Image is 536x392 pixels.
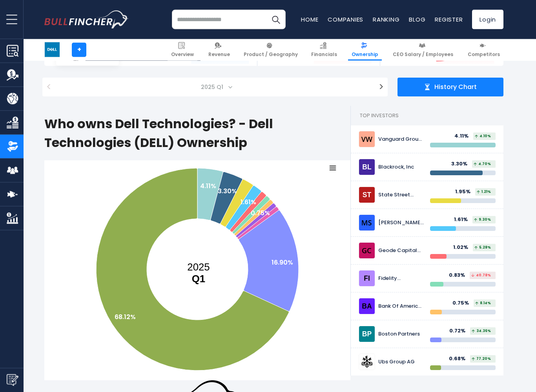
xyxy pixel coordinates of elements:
a: Ownership [348,39,382,61]
span: 77.20% [472,358,491,361]
span: Financials [311,51,337,58]
a: Ranking [373,15,399,24]
div: 0.72% [449,328,470,335]
span: CEO Salary / Employees [393,51,453,58]
span: 2025 Q1 [59,78,371,97]
button: > [375,78,388,97]
span: Overview [171,51,194,58]
div: 0.83% [449,272,470,279]
text: 1.61% [241,198,256,207]
a: Revenue [205,39,233,61]
img: bullfincher logo [44,11,129,29]
div: Vanguard Group Inc [378,136,424,143]
h2: Top Investors [351,106,503,126]
span: 4.10% [475,135,491,138]
div: Blackrock, Inc [378,164,424,171]
div: 1.02% [453,245,473,251]
a: Blog [409,15,425,24]
a: Product / Geography [240,39,301,61]
h1: Who owns Dell Technologies? - Dell Technologies (DELL) Ownership [44,115,350,152]
div: 0.75% [452,300,474,307]
text: 0.75% [251,209,270,218]
span: 40.78% [471,274,491,278]
div: Boston Partners [378,331,424,338]
a: Companies [328,15,363,24]
div: Bank Of America Corp /de [378,303,424,310]
div: 4.11% [454,133,473,140]
div: State Street Corp [378,192,424,199]
a: Financials [308,39,341,61]
a: Overview [168,39,197,61]
div: 3.30% [451,161,472,168]
a: Home [301,15,318,24]
span: 9.30% [474,218,491,222]
a: Go to homepage [44,11,129,29]
div: Fidelity Investments (FMR) [378,276,424,282]
text: 68.12% [115,313,136,322]
span: Revenue [208,51,230,58]
button: < [42,78,55,97]
a: Login [472,10,503,29]
span: 5.28% [474,246,491,250]
span: 1.21% [477,191,491,194]
img: DELL logo [45,42,60,57]
div: 0.68% [449,356,470,363]
span: Product / Geography [244,51,298,58]
div: [PERSON_NAME] [PERSON_NAME] [378,220,424,227]
text: 16.90% [272,258,293,267]
span: History Chart [434,83,477,92]
tspan: Q1 [192,274,205,285]
img: Ownership [7,141,18,152]
a: Competitors [464,39,503,61]
div: 1.61% [454,217,472,223]
span: Competitors [468,51,500,58]
img: history chart [424,84,430,91]
span: 4.70% [474,163,491,166]
span: Ownership [352,51,378,58]
div: Ubs Group AG [378,359,424,366]
a: CEO Salary / Employees [389,39,457,61]
span: 2025 Q1 [198,82,228,93]
button: Search [266,10,286,29]
a: Register [435,15,463,24]
a: + [72,43,86,57]
span: 8.14% [475,302,491,305]
div: 1.95% [455,189,475,196]
text: 2025 [187,262,210,285]
span: 34.36% [472,330,491,333]
text: 3.30% [218,187,237,196]
div: Geode Capital Management, LLC [378,248,424,254]
text: 4.11% [200,182,216,191]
